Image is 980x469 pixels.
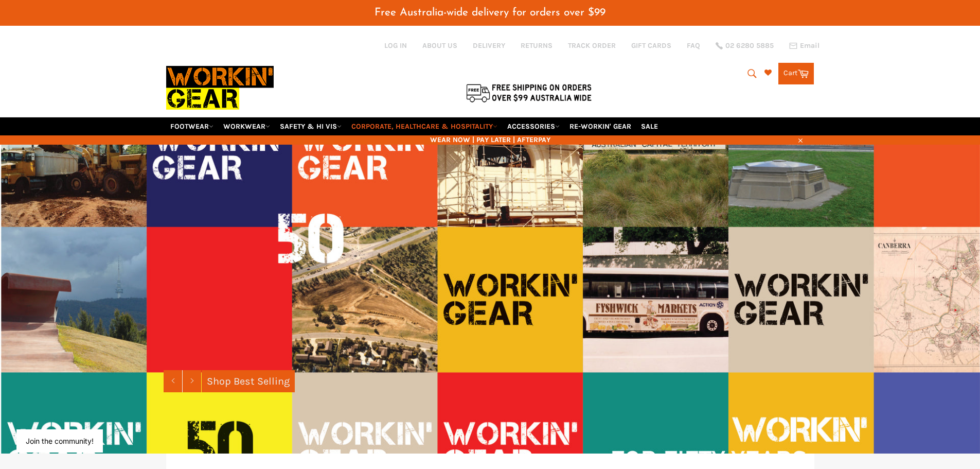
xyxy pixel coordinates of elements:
[347,117,502,135] a: CORPORATE, HEALTHCARE & HOSPITALITY
[384,41,407,50] a: Log in
[26,437,94,445] button: Join the community!
[800,42,819,49] span: Email
[565,117,635,135] a: RE-WORKIN' GEAR
[422,41,457,50] a: ABOUT US
[375,7,605,18] span: Free Australia-wide delivery for orders over $99
[687,41,700,50] a: FAQ
[778,63,814,84] a: Cart
[219,117,274,135] a: WORKWEAR
[276,117,346,135] a: SAFETY & HI VIS
[473,41,505,50] a: DELIVERY
[166,59,274,117] img: Workin Gear leaders in Workwear, Safety Boots, PPE, Uniforms. Australia's No.1 in Workwear
[166,135,814,145] span: WEAR NOW | PAY LATER | AFTERPAY
[568,41,616,50] a: TRACK ORDER
[631,41,671,50] a: GIFT CARDS
[521,41,553,50] a: RETURNS
[202,370,295,392] a: Shop Best Selling
[166,117,218,135] a: FOOTWEAR
[503,117,564,135] a: ACCESSORIES
[716,42,774,49] a: 02 6280 5885
[725,42,774,49] span: 02 6280 5885
[465,82,593,103] img: Flat $9.95 shipping Australia wide
[789,42,819,50] a: Email
[637,117,662,135] a: SALE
